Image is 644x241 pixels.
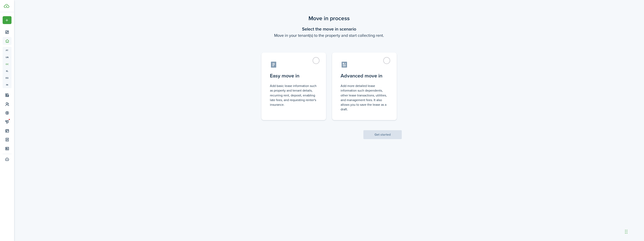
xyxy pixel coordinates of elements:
[625,226,627,238] div: Drag
[3,81,12,88] a: in
[341,84,388,112] control-radio-card-description: Add more detailed lease information such dependents, other lease transactions, utilities, and man...
[341,72,388,79] control-radio-card-title: Advanced move in
[270,72,318,79] control-radio-card-title: Easy move in
[3,47,12,54] a: pt
[256,32,402,38] wizard-step-header-description: Move in your tenant(s) to the property and start collecting rent.
[270,84,318,107] control-radio-card-description: Add basic lease information such as property and tenant details, recurring rent, deposit, enablin...
[3,68,12,74] a: kl
[624,222,644,241] iframe: Chat Widget
[3,16,12,24] button: Open menu
[3,74,12,81] a: eq
[256,26,402,32] wizard-step-header-title: Select the move in scenario
[3,54,12,61] a: un
[4,4,9,8] img: TenantCloud
[3,61,12,68] a: oc
[256,14,402,23] scenario-title: Move in process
